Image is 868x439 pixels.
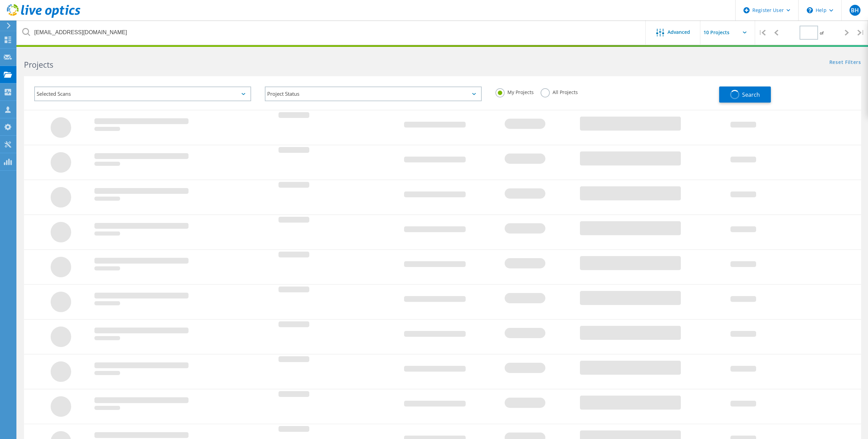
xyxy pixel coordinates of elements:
span: Search [742,91,760,98]
div: Selected Scans [34,87,251,101]
div: Project Status [265,87,482,101]
label: My Projects [495,88,534,95]
label: All Projects [541,88,578,95]
button: Search [719,87,771,103]
span: of [820,30,824,36]
b: Projects [24,59,53,70]
input: Search projects by name, owner, ID, company, etc [17,21,646,44]
a: Live Optics Dashboard [7,14,80,19]
a: Reset Filters [829,60,861,66]
svg: \n [807,7,813,13]
span: Advanced [668,30,690,35]
div: | [854,21,868,45]
span: BH [851,8,859,13]
div: | [755,21,769,45]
